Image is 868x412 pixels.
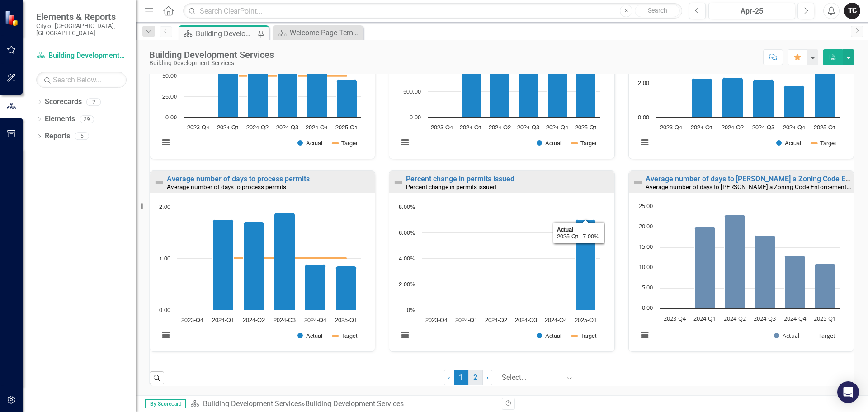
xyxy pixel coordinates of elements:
a: Average number of days to process permits [167,175,310,183]
a: Reports [45,131,70,142]
text: 2024-Q2 [243,317,265,323]
path: 2025-Q1, 7. Actual. [576,220,596,310]
text: 2024-Q2 [485,317,507,323]
img: Not Defined [632,177,643,188]
g: Actual, series 1 of 2. Bar series with 6 bars. [671,65,835,117]
div: Apr-25 [712,6,792,17]
div: Chart. Highcharts interactive chart. [633,202,849,349]
text: 2024-Q3 [274,317,296,323]
span: Elements & Reports [36,11,127,22]
div: 29 [80,115,94,123]
path: 2025-Q1, 3.01. Actual. [814,65,835,117]
text: 0% [407,308,415,313]
text: 2024-Q3 [518,125,540,131]
img: ClearPoint Strategy [5,10,20,26]
text: 2024-Q2 [723,314,745,322]
text: 2023-Q4 [431,125,453,131]
path: 2024-Q3, 75. Actual. [278,55,298,117]
text: 2.00% [399,282,415,288]
small: Percent change in permits issued [406,183,496,190]
path: 2024-Q3, 2.21. Actual. [753,79,774,117]
div: 2 [86,98,101,106]
button: TC [844,3,860,19]
svg: Interactive chart [394,9,605,156]
text: 2.00 [638,81,649,86]
text: 2024-Q4 [783,314,806,322]
span: 1 [454,370,468,385]
button: View chart menu, Chart [160,329,172,341]
path: 2024-Q1, 20. Actual. [694,227,715,309]
button: Show Actual [537,332,561,339]
div: Welcome Page Template [290,27,361,38]
div: Building Development Services [305,399,404,408]
text: 2024-Q3 [515,317,537,323]
g: Actual, series 1 of 2. Bar series with 6 bars. [437,220,596,310]
a: Scorecards [45,97,82,107]
button: View chart menu, Chart [399,329,411,341]
text: 15.00 [639,242,653,251]
text: 2023-Q4 [426,317,448,323]
text: 2023-Q4 [663,314,686,322]
g: Actual, series 1 of 2. Bar series with 6 bars. [675,215,835,309]
path: 2024-Q3, 18. Actual. [755,236,775,309]
button: Search [635,5,680,17]
text: 2024-Q1 [212,317,234,323]
path: 2024-Q2, 1.71. Actual. [244,222,264,310]
a: Building Development Services [203,399,302,408]
small: Average number of days to process permits [167,183,286,190]
div: Building Development Services [149,60,274,66]
small: City of [GEOGRAPHIC_DATA], [GEOGRAPHIC_DATA] [36,22,127,37]
div: Chart. Highcharts interactive chart. [155,202,370,349]
path: 2024-Q2, 2.29. Actual. [722,77,743,117]
button: Show Actual [297,332,322,339]
path: 2024-Q1, 2.26. Actual. [691,78,712,117]
a: Welcome Page Template [275,27,361,38]
text: 2024-Q1 [460,125,482,131]
div: Building Development Services [149,50,274,60]
text: 10.00 [639,263,653,271]
button: Apr-25 [708,3,795,19]
text: 2025-Q1 [813,125,835,131]
div: Chart. Highcharts interactive chart. [633,9,849,156]
path: 2024-Q3, 1.88. Actual. [274,213,295,310]
button: Show Target [572,332,597,339]
a: 2 [468,370,483,385]
text: 6.00% [399,230,415,236]
button: Show Target [333,140,358,147]
path: 2024-Q4, 0.88. Actual. [305,265,326,310]
span: By Scorecard [145,399,186,408]
button: Show Actual [776,140,801,147]
span: ‹ [448,373,450,382]
text: 50.00 [162,73,177,79]
div: Chart. Highcharts interactive chart. [394,9,609,156]
button: Show Target [811,140,836,147]
path: 2024-Q4, 60. Actual. [307,67,327,117]
text: 0.00 [638,115,649,121]
g: Target, series 2 of 2. Line with 6 data points. [198,74,349,78]
button: View chart menu, Chart [399,136,411,149]
text: 5.00 [642,283,653,291]
text: 0.00 [642,303,653,312]
path: 2024-Q2, 67. Actual. [248,62,268,117]
div: Chart. Highcharts interactive chart. [155,9,370,156]
path: 2024-Q2, 23. Actual. [724,215,745,309]
text: 2025-Q1 [335,317,357,323]
text: 0.00 [159,308,170,313]
text: 0.00 [165,115,177,121]
div: 5 [75,133,89,140]
g: Actual, series 1 of 2. Bar series with 6 bars. [193,213,357,310]
text: 2025-Q1 [575,125,597,131]
text: 2024-Q2 [489,125,511,131]
svg: Interactive chart [394,202,605,349]
text: 2023-Q4 [187,125,209,131]
button: View chart menu, Chart [638,136,651,149]
input: Search Below... [36,72,127,88]
text: 2024-Q4 [306,125,328,131]
div: Double-Click to Edit [389,170,614,352]
a: Elements [45,114,75,124]
div: Open Intercom Messenger [837,381,859,403]
a: Building Development Services [36,51,127,61]
text: 500.00 [403,89,421,95]
text: 2024-Q2 [246,125,269,131]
